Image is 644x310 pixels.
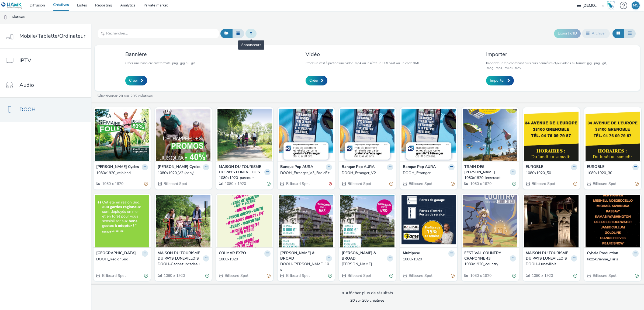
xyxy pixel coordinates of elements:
div: 1080x1920_country [464,261,514,267]
a: 1080x1920_parcours [219,175,271,181]
div: 1080x1920_V2 (copy) [158,170,207,176]
div: Valide [512,273,516,278]
span: Billboard Spot [286,273,310,278]
div: Valide [267,181,271,187]
img: 1080x1920_30 visual [586,109,640,161]
img: 1080x1920_50 visual [524,109,579,161]
div: Partiellement valide [144,181,148,187]
strong: 20 [350,298,355,303]
a: Sélectionner sur 205 créatives [96,94,155,99]
div: Partiellement valide [451,181,455,187]
a: DOOH-Lunevillois [526,261,577,267]
span: 1080 x 1920 [470,273,491,278]
img: DOOH_Etranger_V3_BasicFit visual [279,109,333,161]
div: Partiellement valide [267,273,271,278]
div: Valide [144,273,148,278]
div: DOOH_RegionSud [96,257,146,262]
a: 1080x1920_lecreusot [464,175,516,181]
span: Billboard Spot [531,181,555,186]
a: 1080x1920_country [464,261,516,267]
a: Créer [125,76,147,85]
span: Billboard Spot [408,181,432,186]
span: Audio [19,81,34,89]
strong: Cybele Production [587,250,618,257]
span: IPTV [19,57,31,64]
strong: COLMAR EXPO [219,250,246,257]
strong: FESTIVAL COUNTRY CRAPONNE 43 [464,250,508,261]
span: Mobile/Tablette/Ordinateur [19,32,85,40]
img: DOOH_Etranger_V2 visual [340,109,395,161]
img: undefined Logo [1,2,22,9]
div: 1080x1920 [219,257,268,262]
img: DOOH_Etranger visual [401,109,456,161]
div: 1080x1920_50 [526,170,575,176]
span: 1080 x 1920 [102,181,123,186]
span: Billboard Spot [592,273,617,278]
div: DOOH_Etranger_V2 [342,170,391,176]
strong: EUROBLE [526,164,543,170]
img: DOOH-Gagnezuncadeau visual [156,195,211,247]
img: DOOH_RegionSud visual [95,195,149,247]
span: 1080 x 1920 [224,181,246,186]
a: 1080x1920_50 [526,170,577,176]
div: Partiellement valide [389,181,393,187]
a: DOOH-Gagnezuncadeau [158,261,209,267]
div: Valide [205,273,209,278]
strong: 20 [119,94,123,99]
a: 1080x1920_30 [587,170,639,176]
strong: Banque Pop AURA [403,164,436,170]
span: Créer [309,78,318,83]
div: Valide [635,273,639,278]
div: 1080x1920_veloland [96,170,146,176]
img: 1080x1920_V2 (copy) visual [156,109,211,161]
span: Billboard Spot [102,273,126,278]
div: Partiellement valide [635,181,639,187]
a: 1080x1920_veloland [96,170,148,176]
a: Créer [306,76,327,85]
a: DOOH_Etranger_V3_BasicFit [280,170,332,176]
button: Archiver [582,29,610,38]
p: Créez un vast à partir d'une video .mp4 ou insérez un URL vast ou un code XML. [306,61,420,66]
strong: [GEOGRAPHIC_DATA] [96,250,136,257]
span: Billboard Spot [408,273,432,278]
h3: Bannière [125,51,196,58]
strong: Banque Pop AURA [342,164,375,170]
img: JazzAVienne_Paris visual [586,195,640,247]
img: 1080x1920_parcours visual [217,109,272,161]
strong: Multipose [403,250,420,257]
div: DOOH_Etranger [403,170,452,176]
div: DOOH-Gagnezuncadeau [158,261,207,267]
img: 1080x1920 visual [217,195,272,247]
a: DOOH_Etranger_V2 [342,170,393,176]
strong: MAISON DU TOURISME DU PAYS LUNEVILLOIS [219,164,263,175]
strong: Banque Pop AURA [280,164,313,170]
h3: Vidéo [306,51,420,58]
div: Afficher plus de résultats [342,290,393,296]
span: DOOH [19,106,36,113]
img: Hawk Academy [607,1,615,10]
a: JazzAVienne_Paris [587,257,639,262]
strong: TRAIN DES [PERSON_NAME] [464,164,508,175]
img: 1080x1920 visual [401,195,456,247]
input: Rechercher... [98,29,219,38]
button: Grille [612,29,624,38]
span: Billboard Spot [592,181,617,186]
img: 1080x1920_lecreusot visual [463,109,517,161]
div: DOOH-Lunevillois [526,261,575,267]
strong: [PERSON_NAME] & BROAD [342,250,386,261]
span: Billboard Spot [286,181,310,186]
strong: [PERSON_NAME] & BROAD [280,250,324,261]
span: Importer [490,78,505,83]
a: Importer [486,76,514,85]
div: Partiellement valide [451,273,455,278]
span: Billboard Spot [347,181,371,186]
span: Billboard Spot [224,273,248,278]
div: DOOH_Etranger_V3_BasicFit [280,170,330,176]
a: DOOH-[PERSON_NAME] 10s [280,261,332,273]
span: 1080 x 1920 [470,181,491,186]
a: Hawk Academy [607,1,617,10]
img: 1080x1920_country visual [463,195,517,247]
img: dooh [3,15,8,20]
strong: [PERSON_NAME] Cycles [96,164,139,170]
